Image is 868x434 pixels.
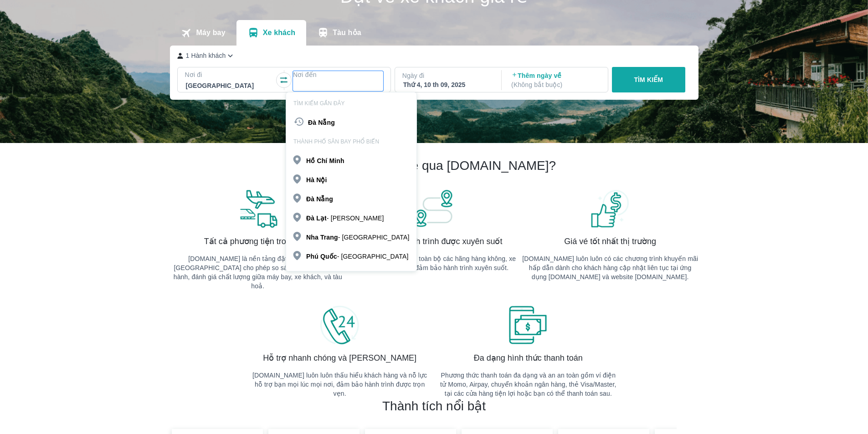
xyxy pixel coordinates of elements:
[522,254,699,281] p: [DOMAIN_NAME] luôn luôn có các chương trình khuyến mãi hấp dẫn dành cho khách hàng cập nhật liên ...
[316,195,333,203] b: Nẵng
[319,305,360,345] img: banner
[346,254,522,272] p: Tích hợp hệ thống với toàn bộ các hãng hàng không, xe khách, và tàu hoả, đảm bảo hành trình xuyên...
[306,253,318,260] b: Phú
[170,20,372,46] div: transportation tabs
[511,71,600,89] p: Thêm ngày về
[306,214,314,222] b: Đà
[474,352,583,363] span: Đa dạng hình thức thanh toán
[333,28,361,37] p: Tàu hỏa
[252,371,428,398] p: [DOMAIN_NAME] luôn luôn thấu hiểu khách hàng và nỗ lực hỗ trợ bạn mọi lúc mọi nơi, đảm bảo hành t...
[320,234,338,241] b: Trang
[403,80,492,89] div: Thứ 4, 10 th 09, 2025
[329,157,344,164] b: Minh
[306,157,315,164] b: Hồ
[317,157,327,164] b: Chí
[316,176,327,184] b: Nội
[286,100,416,107] p: TÌM KIẾM GẦN ĐÂY
[382,398,486,414] h2: Thành tích nổi bật
[306,214,384,223] p: - [PERSON_NAME]
[511,80,600,89] p: ( Không bắt buộc )
[316,214,327,222] b: Lạt
[306,234,318,241] b: Nha
[286,138,416,145] p: THÀNH PHỐ SÂN BAY PHỔ BIẾN
[318,119,335,126] b: Nẵng
[185,70,275,79] p: Nơi đi
[196,28,225,37] p: Máy bay
[177,51,236,61] button: 1 Hành khách
[366,236,503,247] span: Đảm bảo hành trình được xuyên suốt
[590,189,631,229] img: banner
[413,189,454,229] img: banner
[306,252,408,261] p: - [GEOGRAPHIC_DATA]
[263,28,295,37] p: Xe khách
[186,51,226,60] p: 1 Hành khách
[170,254,346,291] p: [DOMAIN_NAME] là nền tảng đặt vé đầu tiên ở [GEOGRAPHIC_DATA] cho phép so sánh giá cả, giờ khởi h...
[402,71,493,80] p: Ngày đi
[320,253,337,260] b: Quốc
[237,189,278,229] img: banner
[263,352,416,363] span: Hỗ trợ nhanh chóng và [PERSON_NAME]
[312,158,556,174] h2: Tại sao nên đặt vé qua [DOMAIN_NAME]?
[293,70,383,79] p: Nơi đến
[308,119,316,126] b: Đà
[564,236,656,247] span: Giá vé tốt nhất thị trường
[306,233,409,242] p: - [GEOGRAPHIC_DATA]
[440,371,616,398] p: Phương thức thanh toán đa dạng và an an toàn gồm ví điện tử Momo, Airpay, chuyển khoản ngân hàng,...
[508,305,549,345] img: banner
[306,176,314,184] b: Hà
[306,195,314,203] b: Đà
[204,236,312,247] span: Tất cả phương tiện trong một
